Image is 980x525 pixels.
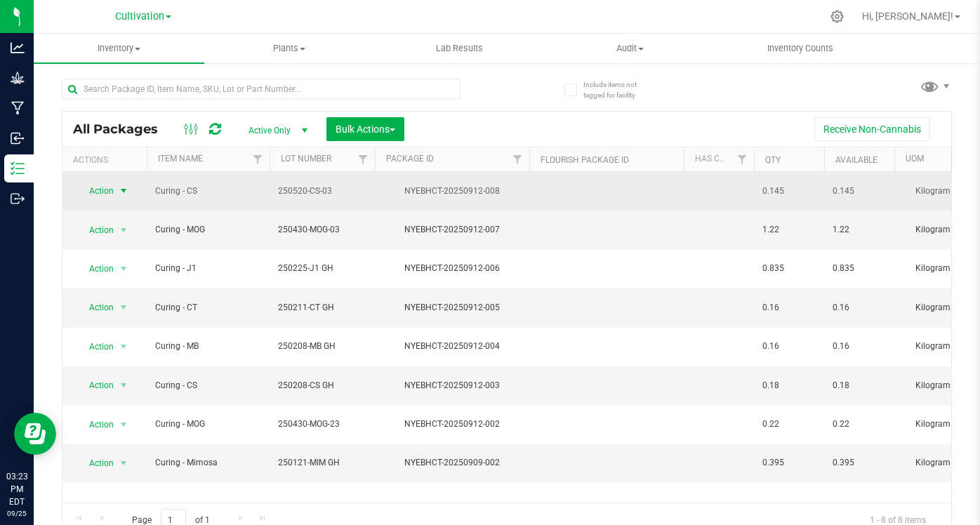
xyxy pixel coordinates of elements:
[828,10,846,23] div: Manage settings
[115,376,133,395] span: select
[374,34,545,63] a: Lab Results
[417,42,502,55] span: Lab Results
[748,42,852,55] span: Inventory Counts
[11,71,25,85] inline-svg: Grow
[373,223,531,237] div: NYEBHCT-20250912-007
[583,79,654,100] span: Include items not tagged for facility
[373,340,531,353] div: NYEBHCT-20250912-004
[77,181,114,201] span: Action
[833,340,886,353] span: 0.16
[77,376,114,395] span: Action
[278,379,366,392] span: 250208-CS GH
[762,223,816,237] span: 1.22
[373,456,531,470] div: NYEBHCT-20250909-002
[115,181,133,201] span: select
[833,185,886,198] span: 0.145
[278,301,366,314] span: 250211-CT GH
[115,337,133,357] span: select
[77,453,114,473] span: Action
[903,456,963,470] span: Kilogram
[903,379,963,392] span: Kilogram
[545,34,715,63] a: Audit
[155,185,261,198] span: Curing - CS
[77,415,114,434] span: Action
[278,262,366,275] span: 250225-J1 GH
[762,340,816,353] span: 0.16
[11,131,25,145] inline-svg: Inbound
[762,418,816,431] span: 0.22
[155,262,261,275] span: Curing - J1
[835,155,878,165] a: Available
[833,301,886,314] span: 0.16
[906,154,924,164] a: UOM
[115,415,133,434] span: select
[155,456,261,470] span: Curing - Mimosa
[833,456,886,470] span: 0.395
[246,147,270,171] a: Filter
[77,259,114,279] span: Action
[6,470,27,508] p: 03:23 PM EDT
[373,418,531,431] div: NYEBHCT-20250912-002
[903,262,963,275] span: Kilogram
[155,418,261,431] span: Curing - MOG
[506,147,529,171] a: Filter
[814,117,930,141] button: Receive Non-Cannabis
[903,418,963,431] span: Kilogram
[903,185,963,198] span: Kilogram
[205,42,374,55] span: Plants
[62,79,461,100] input: Search Package ID, Item Name, SKU, Lot or Part Number...
[6,508,27,519] p: 09/25
[278,340,366,353] span: 250208-MB GH
[903,301,963,314] span: Kilogram
[77,337,114,357] span: Action
[115,453,133,473] span: select
[204,34,375,63] a: Plants
[155,223,261,237] span: Curing - MOG
[833,223,886,237] span: 1.22
[336,124,395,135] span: Bulk Actions
[155,340,261,353] span: Curing - MB
[281,154,331,164] a: Lot Number
[731,147,754,171] a: Filter
[386,154,434,164] a: Package ID
[833,262,886,275] span: 0.835
[73,155,141,165] div: Actions
[715,34,886,63] a: Inventory Counts
[373,301,531,314] div: NYEBHCT-20250912-005
[155,301,261,314] span: Curing - CT
[948,147,972,171] a: Filter
[278,223,366,237] span: 250430-MOG-03
[11,161,25,175] inline-svg: Inventory
[11,192,25,206] inline-svg: Outbound
[762,185,816,198] span: 0.145
[34,34,204,63] a: Inventory
[762,456,816,470] span: 0.395
[115,11,164,22] span: Cultivation
[77,220,114,240] span: Action
[862,11,953,22] span: Hi, [PERSON_NAME]!
[541,155,629,165] a: Flourish Package ID
[34,42,204,55] span: Inventory
[278,456,366,470] span: 250121-MIM GH
[155,379,261,392] span: Curing - CS
[14,413,56,455] iframe: Resource center
[278,418,366,431] span: 250430-MOG-23
[762,301,816,314] span: 0.16
[115,220,133,240] span: select
[373,379,531,392] div: NYEBHCT-20250912-003
[11,41,25,55] inline-svg: Analytics
[903,223,963,237] span: Kilogram
[115,298,133,317] span: select
[833,418,886,431] span: 0.22
[158,154,203,164] a: Item Name
[278,185,366,198] span: 250520-CS-03
[765,155,781,165] a: Qty
[373,185,531,198] div: NYEBHCT-20250912-008
[352,147,375,171] a: Filter
[684,147,754,172] th: Has COA
[77,298,114,317] span: Action
[833,379,886,392] span: 0.18
[326,117,404,141] button: Bulk Actions
[903,340,963,353] span: Kilogram
[373,262,531,275] div: NYEBHCT-20250912-006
